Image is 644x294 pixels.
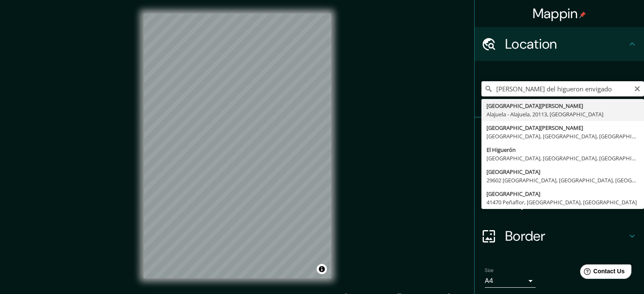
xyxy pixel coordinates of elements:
div: Alajuela - Alajuela, 20113, [GEOGRAPHIC_DATA] [486,110,639,118]
div: [GEOGRAPHIC_DATA] [486,168,639,176]
div: [GEOGRAPHIC_DATA][PERSON_NAME] [486,102,639,110]
img: pin-icon.png [579,11,586,18]
div: [GEOGRAPHIC_DATA][PERSON_NAME] [486,124,639,132]
div: Style [475,151,644,185]
iframe: Help widget launcher [569,261,635,285]
div: [GEOGRAPHIC_DATA] [486,190,639,198]
button: Clear [634,84,641,92]
label: Size [485,267,494,274]
div: [GEOGRAPHIC_DATA], [GEOGRAPHIC_DATA], [GEOGRAPHIC_DATA] [486,154,639,162]
div: Border [475,219,644,253]
div: Layout [475,185,644,219]
h4: Location [505,36,627,52]
input: Pick your city or area [481,81,644,96]
div: 41470 Peñaflor, [GEOGRAPHIC_DATA], [GEOGRAPHIC_DATA] [486,198,639,206]
h4: Border [505,228,627,245]
div: El Higuerón [486,146,639,154]
div: 29602 [GEOGRAPHIC_DATA], [GEOGRAPHIC_DATA], [GEOGRAPHIC_DATA] [486,176,639,184]
div: Location [475,27,644,61]
h4: Layout [505,194,627,211]
div: A4 [485,274,536,288]
h4: Mappin [533,5,586,22]
div: Pins [475,118,644,151]
canvas: Map [144,14,331,278]
button: Toggle attribution [317,264,327,274]
div: [GEOGRAPHIC_DATA], [GEOGRAPHIC_DATA], [GEOGRAPHIC_DATA] [486,132,639,140]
